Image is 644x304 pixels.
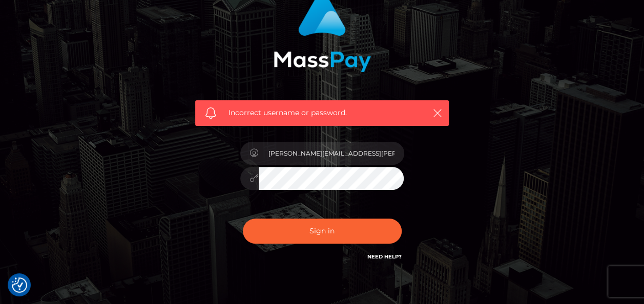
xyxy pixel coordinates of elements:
input: Username... [259,142,404,165]
button: Consent Preferences [12,277,27,293]
span: Incorrect username or password. [228,107,416,118]
button: Sign in [243,219,402,244]
img: Revisit consent button [12,277,27,293]
a: Need Help? [367,253,402,260]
